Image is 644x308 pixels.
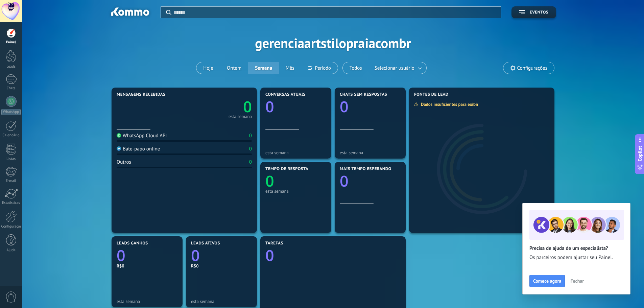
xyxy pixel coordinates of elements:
div: Leads [1,65,21,69]
text: 0 [117,245,125,266]
button: Semana [248,62,279,74]
div: Configurações [1,224,21,229]
a: 0 [191,245,252,266]
div: Outros [117,159,131,165]
img: WhatsApp Cloud API [117,133,121,138]
div: Bate-papo online [117,146,160,152]
div: 0 [249,159,252,165]
span: Chats sem respostas [340,92,387,97]
span: Configurações [517,65,547,71]
span: Fontes de lead [414,92,449,97]
div: WhatsApp [1,109,21,115]
button: Eventos [511,6,556,18]
div: esta semana [191,299,252,304]
span: Eventos [530,10,548,15]
span: Mensagens recebidas [117,92,165,97]
div: Dados insuficientes para exibir [414,101,483,107]
span: Selecionar usuário [373,64,416,73]
div: Estatísticas [1,201,21,205]
div: esta semana [229,115,252,118]
div: Painel [1,40,21,45]
span: Leads ganhos [117,241,148,246]
div: esta semana [265,189,326,194]
div: WhatsApp Cloud API [117,133,167,139]
span: Leads ativos [191,241,220,246]
span: Tarefas [265,241,283,246]
button: Ontem [220,62,248,74]
text: 0 [265,245,274,266]
div: esta semana [340,150,401,155]
span: Conversas atuais [265,92,306,97]
text: 0 [340,96,349,117]
button: Mês [279,62,301,74]
a: 0 [117,245,177,266]
div: R$0 [191,263,252,269]
span: Fechar [570,279,584,283]
h2: Precisa de ajuda de um especialista? [529,245,623,252]
span: Comece agora [533,279,561,283]
text: 0 [265,96,274,117]
a: 0 [184,96,252,117]
span: Mais tempo esperando [340,167,391,171]
div: E-mail [1,179,21,183]
button: Hoje [196,62,220,74]
div: 0 [249,133,252,139]
button: Comece agora [529,275,565,287]
a: 0 [265,245,401,266]
button: Selecionar usuário [369,62,426,74]
div: Ajuda [1,248,21,253]
span: Copilot [637,146,643,161]
div: Listas [1,157,21,161]
span: Tempo de resposta [265,167,308,171]
div: esta semana [117,299,177,304]
div: R$0 [117,263,177,269]
text: 0 [340,171,349,191]
button: Todos [343,62,369,74]
text: 0 [265,171,274,191]
text: 0 [191,245,200,266]
div: 0 [249,146,252,152]
img: Bate-papo online [117,146,121,151]
button: Período [301,62,338,74]
span: Os parceiros podem ajustar seu Painel. [529,254,623,261]
div: Chats [1,86,21,91]
button: Fechar [567,276,587,286]
div: Calendário [1,133,21,138]
text: 0 [243,96,252,117]
div: esta semana [265,150,326,155]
